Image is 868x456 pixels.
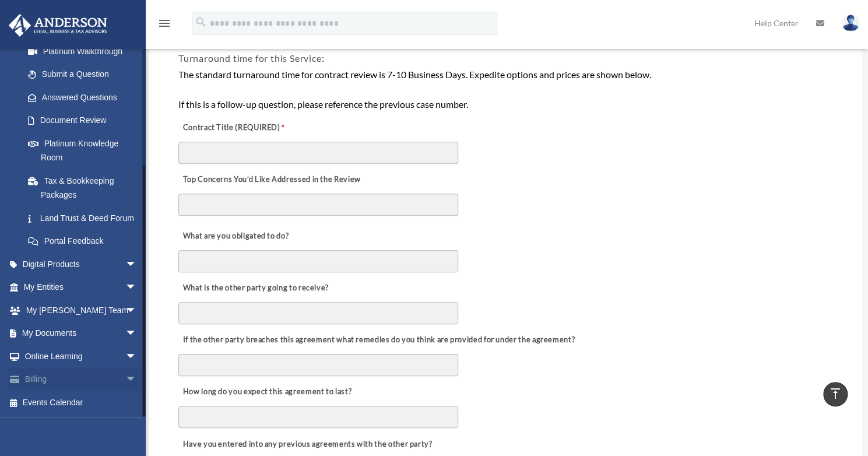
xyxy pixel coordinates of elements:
label: Top Concerns You’d Like Addressed in the Review [178,172,364,188]
a: Answered Questions [16,86,154,109]
a: My Entitiesarrow_drop_down [8,276,154,299]
a: menu [157,20,171,30]
label: What is the other party going to receive? [178,280,332,297]
a: Events Calendar [8,391,154,414]
a: Billingarrow_drop_down [8,368,154,391]
a: Land Trust & Deed Forum [16,206,154,230]
i: vertical_align_top [828,387,842,401]
span: arrow_drop_down [125,345,149,369]
div: The standard turnaround time for contract review is 7-10 Business Days. Expedite options and pric... [178,67,832,112]
img: User Pic [842,15,859,31]
label: Contract Title (REQUIRED) [178,120,295,136]
a: Digital Productsarrow_drop_down [8,252,154,276]
a: Tax & Bookkeeping Packages [16,169,154,206]
span: arrow_drop_down [125,252,149,276]
a: Portal Feedback [16,230,154,253]
a: Platinum Knowledge Room [16,132,154,169]
a: My Documentsarrow_drop_down [8,322,154,345]
i: menu [157,16,171,30]
a: Platinum Walkthrough [16,40,154,63]
label: What are you obligated to do? [178,228,295,244]
span: arrow_drop_down [125,322,149,346]
span: arrow_drop_down [125,299,149,322]
a: My [PERSON_NAME] Teamarrow_drop_down [8,299,154,322]
a: vertical_align_top [823,382,848,406]
a: Online Learningarrow_drop_down [8,345,154,368]
span: arrow_drop_down [125,368,149,392]
label: How long do you expect this agreement to last? [178,384,354,401]
span: arrow_drop_down [125,276,149,300]
a: Document Review [16,109,149,132]
label: Have you entered into any previous agreements with the other party? [178,436,435,453]
label: If the other party breaches this agreement what remedies do you think are provided for under the ... [178,332,578,349]
span: Turnaround time for this Service: [178,52,324,64]
i: search [195,16,208,29]
img: Anderson Advisors Platinum Portal [5,14,111,37]
a: Submit a Question [16,63,154,86]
